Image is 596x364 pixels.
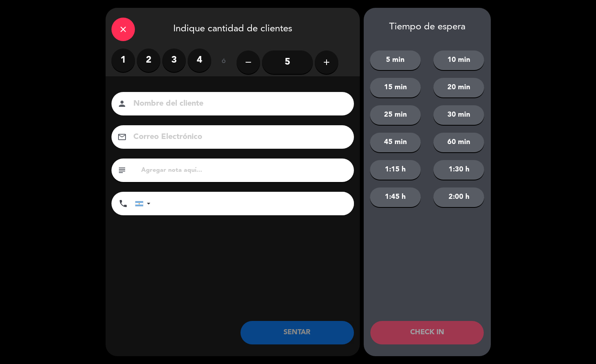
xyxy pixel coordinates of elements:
[162,49,186,72] label: 3
[244,58,253,67] i: remove
[370,187,421,207] button: 1:45 h
[364,22,491,33] div: Tiempo de espera
[117,99,127,108] i: person
[241,321,354,344] button: SENTAR
[133,130,344,144] input: Correo Electrónico
[370,160,421,180] button: 1:15 h
[106,8,360,49] div: Indique cantidad de clientes
[433,133,484,152] button: 60 min
[433,105,484,125] button: 30 min
[117,132,127,142] i: email
[118,199,128,208] i: phone
[117,166,127,175] i: subject
[370,133,421,152] button: 45 min
[315,50,338,74] button: add
[322,58,331,67] i: add
[433,78,484,97] button: 20 min
[370,105,421,125] button: 25 min
[140,165,348,176] input: Agregar nota aquí...
[111,49,135,72] label: 1
[118,25,128,34] i: close
[188,49,211,72] label: 4
[137,49,160,72] label: 2
[135,192,153,215] div: Argentina: +54
[370,321,484,344] button: CHECK IN
[433,50,484,70] button: 10 min
[433,187,484,207] button: 2:00 h
[133,97,344,111] input: Nombre del cliente
[370,78,421,97] button: 15 min
[370,50,421,70] button: 5 min
[237,50,260,74] button: remove
[433,160,484,180] button: 1:30 h
[211,49,237,76] div: ó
